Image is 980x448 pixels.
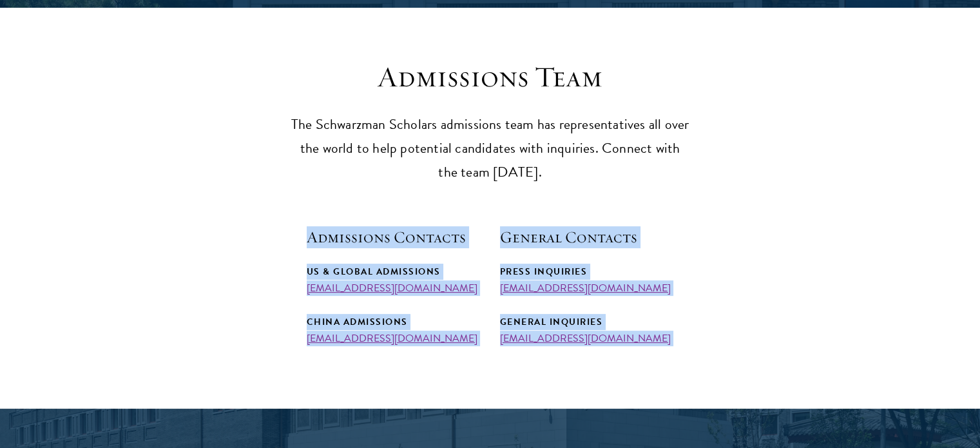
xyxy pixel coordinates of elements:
a: [EMAIL_ADDRESS][DOMAIN_NAME] [500,331,671,346]
a: [EMAIL_ADDRESS][DOMAIN_NAME] [307,331,477,346]
h5: Admissions Contacts [307,226,481,248]
a: [EMAIL_ADDRESS][DOMAIN_NAME] [307,280,477,296]
h3: Admissions Team [291,59,690,95]
div: China Admissions [307,314,481,330]
p: The Schwarzman Scholars admissions team has representatives all over the world to help potential ... [291,113,690,184]
div: General Inquiries [500,314,674,330]
h5: General Contacts [500,226,674,248]
a: [EMAIL_ADDRESS][DOMAIN_NAME] [500,280,671,296]
div: Press Inquiries [500,264,674,280]
div: US & Global Admissions [307,264,481,280]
